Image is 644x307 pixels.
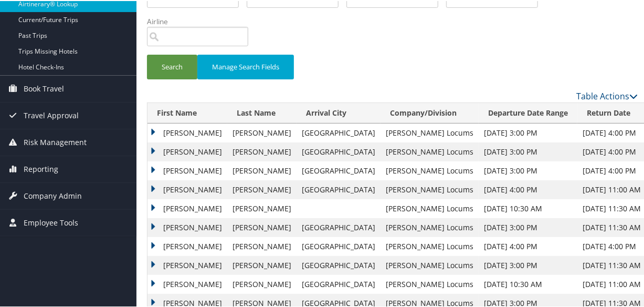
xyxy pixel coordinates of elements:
td: [PERSON_NAME] [147,160,227,179]
td: [PERSON_NAME] Locums [381,236,479,255]
td: [DATE] 4:00 PM [479,179,577,198]
td: [PERSON_NAME] [147,198,227,217]
span: Employee Tools [24,209,78,235]
td: [PERSON_NAME] [227,122,297,141]
td: [PERSON_NAME] [147,141,227,160]
td: [GEOGRAPHIC_DATA] [297,255,381,274]
td: [PERSON_NAME] Locums [381,198,479,217]
td: [DATE] 4:00 PM [479,236,577,255]
td: [DATE] 10:30 AM [479,274,577,293]
td: [GEOGRAPHIC_DATA] [297,141,381,160]
td: [GEOGRAPHIC_DATA] [297,160,381,179]
td: [PERSON_NAME] [227,160,297,179]
td: [PERSON_NAME] [227,198,297,217]
td: [PERSON_NAME] [227,274,297,293]
td: [DATE] 3:00 PM [479,217,577,236]
button: Manage Search Fields [197,54,294,78]
td: [PERSON_NAME] Locums [381,160,479,179]
td: [PERSON_NAME] Locums [381,255,479,274]
th: Last Name: activate to sort column ascending [227,102,297,122]
td: [PERSON_NAME] [227,217,297,236]
td: [GEOGRAPHIC_DATA] [297,236,381,255]
th: Company/Division [381,102,479,122]
span: Risk Management [24,128,87,155]
td: [PERSON_NAME] [227,255,297,274]
td: [PERSON_NAME] [147,274,227,293]
td: [PERSON_NAME] [147,122,227,141]
th: First Name: activate to sort column ascending [147,102,227,122]
td: [DATE] 3:00 PM [479,255,577,274]
span: Book Travel [24,75,64,101]
td: [PERSON_NAME] Locums [381,274,479,293]
td: [PERSON_NAME] Locums [381,141,479,160]
td: [DATE] 3:00 PM [479,122,577,141]
td: [PERSON_NAME] [147,236,227,255]
td: [DATE] 3:00 PM [479,141,577,160]
span: Reporting [24,155,58,181]
td: [DATE] 3:00 PM [479,160,577,179]
td: [PERSON_NAME] [227,141,297,160]
td: [GEOGRAPHIC_DATA] [297,217,381,236]
td: [GEOGRAPHIC_DATA] [297,179,381,198]
td: [GEOGRAPHIC_DATA] [297,274,381,293]
td: [PERSON_NAME] Locums [381,217,479,236]
td: [PERSON_NAME] [227,179,297,198]
span: Travel Approval [24,101,79,128]
td: [DATE] 10:30 AM [479,198,577,217]
td: [PERSON_NAME] [227,236,297,255]
td: [PERSON_NAME] Locums [381,179,479,198]
button: Search [147,54,197,78]
th: Departure Date Range: activate to sort column ascending [479,102,577,122]
td: [PERSON_NAME] [147,179,227,198]
a: Table Actions [576,89,638,101]
td: [PERSON_NAME] [147,217,227,236]
td: [PERSON_NAME] [147,255,227,274]
span: Company Admin [24,182,82,208]
td: [PERSON_NAME] Locums [381,122,479,141]
td: [GEOGRAPHIC_DATA] [297,122,381,141]
th: Arrival City: activate to sort column ascending [297,102,381,122]
label: Airline [147,15,256,26]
